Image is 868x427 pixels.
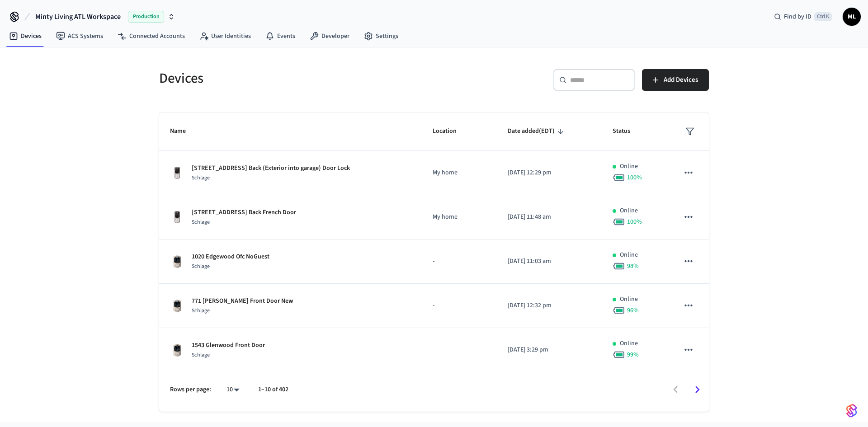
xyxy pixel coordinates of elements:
p: - [433,257,486,266]
span: Production [128,11,164,23]
p: [STREET_ADDRESS] Back French Door [192,208,296,217]
span: Schlage [192,263,210,270]
p: Online [620,250,638,260]
p: [STREET_ADDRESS] Back (Exterior into garage) Door Lock [192,164,350,173]
span: Ctrl K [814,12,832,21]
p: - [433,345,486,355]
span: 98 % [627,262,639,271]
span: Location [433,124,468,138]
span: ML [844,9,860,25]
img: Schlage Sense Smart Deadbolt with Camelot Trim, Front [170,254,184,269]
button: Add Devices [642,69,709,91]
p: Online [620,339,638,348]
p: My home [433,212,486,222]
h5: Devices [159,69,429,88]
img: Schlage Sense Smart Deadbolt with Camelot Trim, Front [170,343,184,357]
a: Connected Accounts [110,28,192,44]
p: [DATE] 12:29 pm [508,168,591,178]
p: 771 [PERSON_NAME] Front Door New [192,296,293,306]
a: Devices [2,28,49,44]
img: Schlage Sense Smart Deadbolt with Camelot Trim, Front [170,299,184,313]
div: 10 [222,383,244,396]
p: 1–10 of 402 [258,385,288,394]
p: Online [620,162,638,171]
p: 1020 Edgewood Ofc NoGuest [192,252,269,262]
img: Yale Assure Touchscreen Wifi Smart Lock, Satin Nickel, Front [170,210,184,225]
span: 96 % [627,306,639,315]
p: 1543 Glenwood Front Door [192,341,265,350]
span: 100 % [627,217,642,226]
a: ACS Systems [49,28,110,44]
p: Rows per page: [170,385,211,394]
span: Date added(EDT) [508,124,566,138]
span: Status [613,124,642,138]
a: User Identities [192,28,258,44]
a: Developer [302,28,357,44]
button: Go to next page [687,379,708,400]
span: Schlage [192,174,210,182]
p: Online [620,295,638,304]
p: - [433,301,486,310]
div: Find by IDCtrl K [767,9,839,25]
span: 100 % [627,173,642,182]
p: [DATE] 11:48 am [508,212,591,222]
button: ML [843,8,861,26]
span: Minty Living ATL Workspace [35,11,121,22]
a: Events [258,28,302,44]
img: Yale Assure Touchscreen Wifi Smart Lock, Satin Nickel, Front [170,166,184,180]
p: [DATE] 12:32 pm [508,301,591,310]
span: Add Devices [664,74,698,86]
img: SeamLogoGradient.69752ec5.svg [846,404,857,418]
p: Online [620,206,638,216]
span: Find by ID [784,12,811,21]
span: Schlage [192,307,210,314]
p: [DATE] 3:29 pm [508,345,591,355]
span: Schlage [192,218,210,226]
span: 99 % [627,350,639,359]
a: Settings [357,28,406,44]
p: My home [433,168,486,178]
span: Name [170,124,198,138]
span: Schlage [192,351,210,359]
p: [DATE] 11:03 am [508,257,591,266]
